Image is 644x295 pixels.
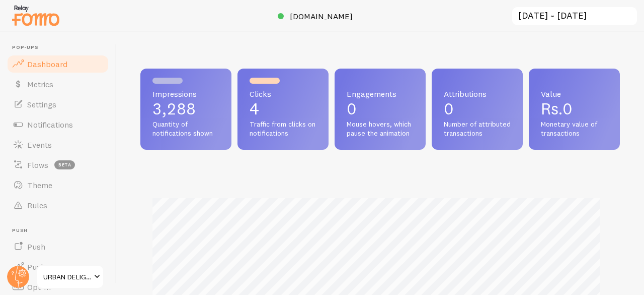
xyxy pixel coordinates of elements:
[6,257,110,277] a: Push Data
[27,59,67,69] span: Dashboard
[27,200,47,210] span: Rules
[27,262,65,272] span: Push Data
[54,160,75,169] span: beta
[6,155,110,175] a: Flows beta
[250,90,316,98] span: Clicks
[36,265,104,289] a: URBAN DELIGHT
[347,90,414,98] span: Engagements
[6,135,110,155] a: Events
[541,90,608,98] span: Value
[444,101,511,117] p: 0
[444,120,511,138] span: Number of attributed transactions
[347,101,414,117] p: 0
[6,54,110,74] a: Dashboard
[27,140,52,150] span: Events
[27,79,53,89] span: Metrics
[6,237,110,257] a: Push
[6,175,110,195] a: Theme
[347,120,414,138] span: Mouse hovers, which pause the animation
[152,120,219,138] span: Quantity of notifications shown
[27,160,48,170] span: Flows
[6,195,110,215] a: Rules
[152,101,219,117] p: 3,288
[541,99,573,119] span: Rs.0
[250,101,316,117] p: 4
[27,99,56,109] span: Settings
[541,120,608,138] span: Monetary value of transactions
[6,114,110,135] a: Notifications
[250,120,316,138] span: Traffic from clicks on notifications
[12,44,110,51] span: Pop-ups
[12,227,110,234] span: Push
[6,74,110,94] a: Metrics
[27,242,45,252] span: Push
[27,180,52,190] span: Theme
[11,3,61,28] img: fomo-relay-logo-orange.svg
[27,120,73,130] span: Notifications
[152,90,219,98] span: Impressions
[6,94,110,114] a: Settings
[444,90,511,98] span: Attributions
[43,271,91,283] span: URBAN DELIGHT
